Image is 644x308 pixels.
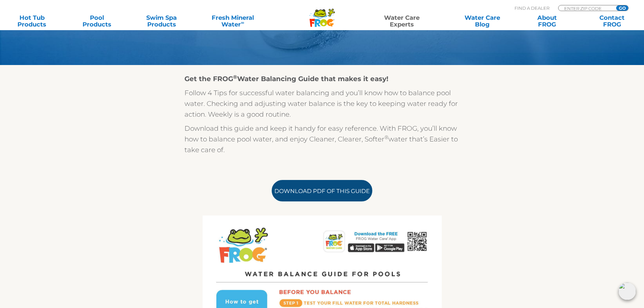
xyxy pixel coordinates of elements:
sup: ® [384,134,388,140]
p: Follow 4 Tips for successful water balancing and you’ll know how to balance pool water. Checking ... [184,87,460,120]
input: Zip Code Form [563,5,609,11]
p: Download this guide and keep it handy for easy reference. With FROG, you’ll know how to balance p... [184,123,460,155]
a: AboutFROG [522,14,572,28]
a: Swim SpaProducts [137,14,187,28]
input: GO [616,5,628,11]
a: Water CareBlog [457,14,507,28]
img: openIcon [619,283,636,300]
p: Find A Dealer [515,5,549,11]
a: ContactFROG [587,14,637,28]
sup: ∞ [241,20,244,25]
sup: ® [233,74,237,80]
a: PoolProducts [71,14,122,28]
a: Fresh MineralWater∞ [201,14,264,28]
a: Water CareExperts [361,14,442,28]
a: Download PDF of this Guide [272,180,372,201]
strong: Get the FROG Water Balancing Guide that makes it easy! [184,75,388,83]
a: Hot TubProducts [7,14,57,28]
